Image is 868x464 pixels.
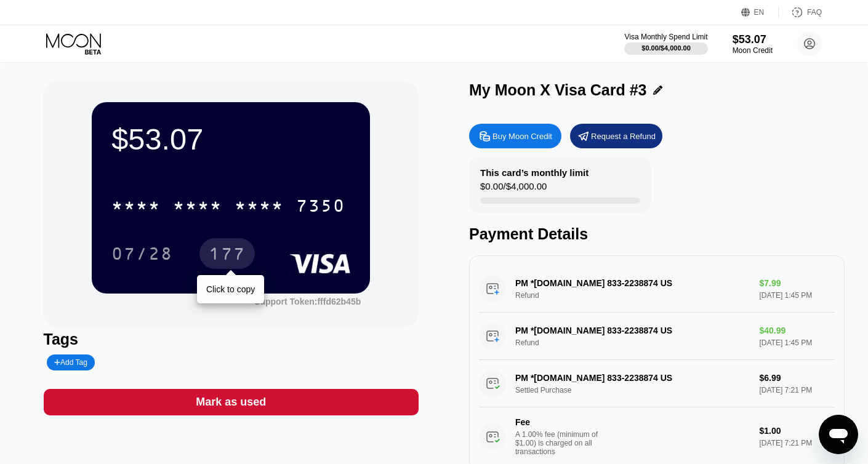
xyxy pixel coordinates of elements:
div: Support Token:fffd62b45b [254,297,361,306]
div: $53.07 [733,33,773,46]
div: Support Token: fffd62b45b [254,297,361,306]
div: Add Tag [54,358,87,367]
div: EN [754,8,765,17]
div: FAQ [779,6,822,18]
div: $1.00 [759,426,834,436]
div: Payment Details [469,225,845,243]
div: Request a Refund [591,131,656,142]
div: $53.07Moon Credit [733,33,773,55]
div: 7350 [296,198,345,217]
div: EN [741,6,779,18]
div: A 1.00% fee (minimum of $1.00) is charged on all transactions [515,430,608,456]
div: $0.00 / $4,000.00 [641,44,691,52]
div: 07/28 [111,246,173,265]
div: Visa Monthly Spend Limit [624,33,707,41]
div: Mark as used [44,389,419,415]
div: $0.00 / $4,000.00 [480,181,547,198]
div: Request a Refund [570,124,662,148]
div: Tags [44,330,419,348]
div: Buy Moon Credit [492,131,552,142]
div: 177 [209,246,246,265]
div: FAQ [807,8,822,17]
div: Fee [515,417,601,427]
div: Moon Credit [733,46,773,55]
div: Click to copy [206,284,255,294]
div: [DATE] 7:21 PM [759,439,834,447]
iframe: Button to launch messaging window [819,415,858,454]
div: 07/28 [102,238,182,269]
div: 177 [199,238,255,269]
div: My Moon X Visa Card #3 [469,81,647,99]
div: $53.07 [111,122,350,156]
div: Buy Moon Credit [469,124,561,148]
div: This card’s monthly limit [480,167,589,178]
div: Add Tag [47,354,95,370]
div: Visa Monthly Spend Limit$0.00/$4,000.00 [624,33,707,55]
div: Mark as used [196,395,266,409]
